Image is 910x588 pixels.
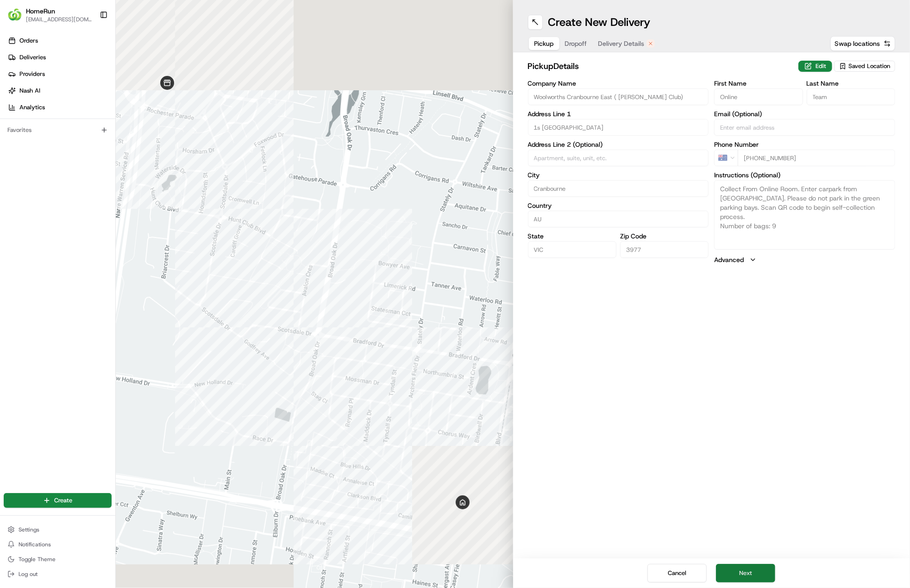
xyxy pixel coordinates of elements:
label: Phone Number [714,141,895,148]
a: Analytics [4,100,115,115]
span: Delivery Details [598,39,645,48]
button: Edit [798,61,832,72]
textarea: Collect From Online Room. Enter carpark from [GEOGRAPHIC_DATA]. Please do not park in the green p... [714,180,895,250]
button: HomeRunHomeRun[EMAIL_ADDRESS][DOMAIN_NAME] [4,4,96,26]
label: Address Line 1 [528,111,709,117]
span: Deliveries [19,53,46,62]
input: Enter country [528,211,709,227]
a: Deliveries [4,50,115,65]
button: Create [4,493,112,508]
button: Swap locations [830,36,895,51]
span: Swap locations [835,39,880,48]
input: Enter email address [714,119,895,136]
a: Nash AI [4,83,115,98]
button: Notifications [4,538,112,551]
span: Log out [19,570,38,578]
div: Favorites [4,123,112,138]
span: Saved Location [848,62,890,70]
label: Company Name [528,80,709,87]
label: City [528,172,709,178]
h2: pickup Details [528,60,793,73]
input: Enter first name [714,88,803,105]
label: Email (Optional) [714,111,895,117]
input: Enter last name [807,88,895,105]
span: Nash AI [19,87,40,95]
span: Dropoff [565,39,587,48]
span: Analytics [19,103,45,112]
button: Advanced [714,255,895,264]
span: Orders [19,37,38,45]
button: [EMAIL_ADDRESS][DOMAIN_NAME] [26,16,92,23]
button: Saved Location [834,60,895,73]
label: Instructions (Optional) [714,172,895,178]
input: Enter address [528,119,709,136]
label: Zip Code [620,233,709,239]
label: Country [528,202,709,209]
span: Pickup [534,39,554,48]
a: Providers [4,67,115,81]
input: Enter company name [528,88,709,105]
label: State [528,233,616,239]
button: Log out [4,568,112,581]
span: Create [54,496,72,505]
button: Cancel [647,564,707,582]
button: HomeRun [26,6,55,16]
img: HomeRun [7,7,22,22]
span: Toggle Theme [19,556,56,563]
span: Notifications [19,541,51,548]
a: Orders [4,33,115,48]
button: Next [716,564,775,582]
label: Address Line 2 (Optional) [528,141,709,148]
input: Enter city [528,180,709,197]
button: Toggle Theme [4,553,112,566]
span: Settings [19,526,39,533]
input: Enter zip code [620,241,709,258]
input: Enter phone number [738,150,895,166]
input: Enter state [528,241,616,258]
label: Last Name [807,80,895,87]
input: Apartment, suite, unit, etc. [528,150,709,166]
label: Advanced [714,255,744,264]
span: Providers [19,70,45,78]
label: First Name [714,80,803,87]
button: Settings [4,523,112,536]
h1: Create New Delivery [548,15,651,30]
